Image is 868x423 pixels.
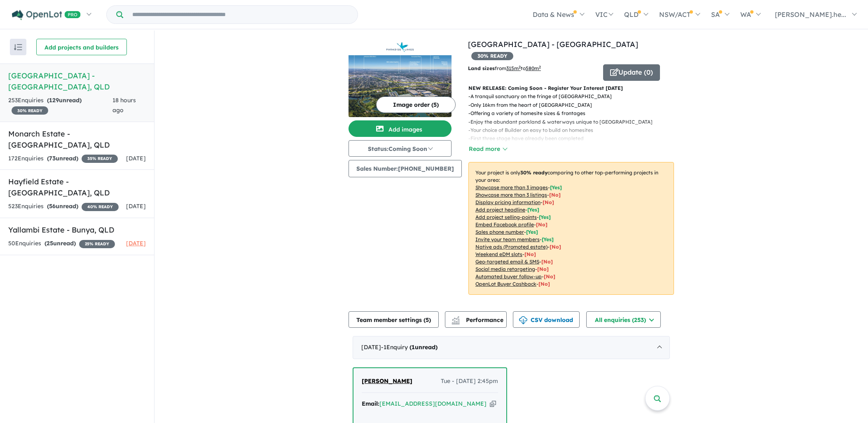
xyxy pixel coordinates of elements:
span: [No] [537,266,549,272]
div: 50 Enquir ies [8,239,115,249]
span: 129 [49,96,59,104]
button: Read more [468,144,507,154]
button: Update (0) [603,64,660,81]
span: [ Yes ] [526,229,538,235]
span: 1 [412,343,415,351]
u: 580 m [526,65,541,71]
u: Weekend eDM slots [475,251,522,257]
a: [EMAIL_ADDRESS][DOMAIN_NAME] [379,400,487,407]
span: 30 % READY [471,52,513,60]
span: [ No ] [536,221,547,228]
span: 25 % READY [79,240,115,248]
a: Paradise Lakes Estate - Willawong LogoParadise Lakes Estate - Willawong [349,39,452,117]
button: CSV download [513,311,580,328]
u: Invite your team members [475,236,540,242]
p: - Only 16km from the heart of [GEOGRAPHIC_DATA] [468,101,659,109]
sup: 2 [519,65,521,69]
button: All enquiries (253) [586,311,661,328]
img: Openlot PRO Logo White [12,10,81,20]
span: 5 [426,316,429,324]
h5: [GEOGRAPHIC_DATA] - [GEOGRAPHIC_DATA] , QLD [8,70,146,92]
p: - First three stage have already been completed [468,134,659,143]
span: [DATE] [126,155,146,162]
button: Copy [490,399,496,408]
p: NEW RELEASE: Coming Soon - Register Your Interest [DATE] [468,84,674,92]
span: Performance [453,316,503,324]
span: [No] [541,258,553,265]
u: OpenLot Buyer Cashback [475,281,536,287]
span: 40 % READY [82,203,119,211]
button: Add images [349,120,452,137]
button: Sales Number:[PHONE_NUMBER] [349,160,462,177]
strong: ( unread) [44,240,76,247]
span: [DATE] [126,202,146,210]
u: Display pricing information [475,199,540,205]
p: - Offering a variety of homesite sizes & frontages [468,109,659,117]
u: Social media retargeting [475,266,535,272]
span: [No] [538,281,550,287]
b: 30 % ready [520,169,547,176]
u: Showcase more than 3 images [475,184,548,190]
a: [PERSON_NAME] [362,376,412,386]
strong: Email: [362,400,379,407]
h5: Yallambi Estate - Bunya , QLD [8,224,146,235]
span: [No] [550,244,561,250]
u: Showcase more than 3 listings [475,192,547,198]
span: 35 % READY [82,155,118,163]
button: Team member settings (5) [349,311,439,328]
p: - Your choice of Builder on easy to build on homesites [468,126,659,134]
strong: ( unread) [47,155,78,162]
span: 73 [49,155,56,162]
h5: Monarch Estate - [GEOGRAPHIC_DATA] , QLD [8,128,146,150]
p: - Enjoy the abundant parkland & waterways unique to [GEOGRAPHIC_DATA] [468,118,659,126]
span: [ Yes ] [550,184,562,190]
p: - A tranquil sanctuary on the fringe of [GEOGRAPHIC_DATA] [468,92,659,101]
div: 253 Enquir ies [8,96,112,115]
img: line-chart.svg [452,316,459,321]
span: Tue - [DATE] 2:45pm [441,376,498,386]
div: 523 Enquir ies [8,202,119,211]
u: Geo-targeted email & SMS [475,258,539,265]
span: [No] [524,251,536,257]
u: Add project headline [475,207,525,213]
span: [ No ] [543,199,554,205]
button: Performance [445,311,507,328]
span: [PERSON_NAME].he... [775,10,846,19]
button: Image order (5) [376,96,456,113]
span: [ Yes ] [527,207,539,213]
span: [DATE] [126,240,146,247]
a: [GEOGRAPHIC_DATA] - [GEOGRAPHIC_DATA] [468,40,638,49]
h5: Hayfield Estate - [GEOGRAPHIC_DATA] , QLD [8,176,146,198]
span: 56 [49,202,56,210]
u: 315 m [506,65,521,71]
strong: ( unread) [47,202,78,210]
sup: 2 [539,65,541,69]
button: Add projects and builders [36,39,127,55]
strong: ( unread) [409,343,438,351]
u: Add project selling-points [475,214,537,220]
img: Paradise Lakes Estate - Willawong [349,55,452,117]
div: [DATE] [353,336,670,359]
strong: ( unread) [47,96,82,104]
span: 18 hours ago [112,96,136,114]
img: Paradise Lakes Estate - Willawong Logo [352,42,448,52]
img: bar-chart.svg [452,319,460,324]
img: sort.svg [14,44,22,50]
u: Automated buyer follow-up [475,273,542,280]
u: Sales phone number [475,229,524,235]
span: [ Yes ] [539,214,551,220]
u: Native ads (Promoted estate) [475,244,547,250]
div: 172 Enquir ies [8,154,118,164]
span: 25 [47,240,53,247]
button: Status:Coming Soon [349,140,452,157]
input: Try estate name, suburb, builder or developer [125,6,356,23]
span: [No] [544,273,555,280]
span: [ No ] [549,192,561,198]
p: Your project is only comparing to other top-performing projects in your area: - - - - - - - - - -... [468,162,674,295]
img: download icon [519,316,527,324]
b: Land sizes [468,65,495,71]
span: [PERSON_NAME] [362,377,412,385]
span: 30 % READY [12,106,48,115]
span: [ Yes ] [542,236,554,242]
span: to [521,65,541,71]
